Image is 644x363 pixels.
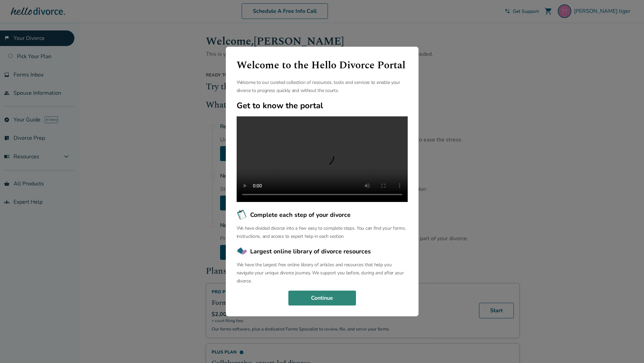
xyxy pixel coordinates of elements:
span: Complete each step of your divorce [250,210,351,219]
p: Welcome to our curated collection of resources, tools and services to enable your divorce to prog... [237,78,408,95]
p: We have the largest free online library of articles and resources that help you navigate your uni... [237,261,408,285]
button: Continue [288,291,356,305]
img: Largest online library of divorce resources [237,246,247,257]
iframe: Chat Widget [610,331,644,363]
img: Complete each step of your divorce [237,209,247,220]
h2: Get to know the portal [237,100,408,111]
p: We have divided divorce into a few easy to complete steps. You can find your forms, instructions,... [237,224,408,241]
h1: Welcome to the Hello Divorce Portal [237,58,408,73]
span: Largest online library of divorce resources [250,247,371,256]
